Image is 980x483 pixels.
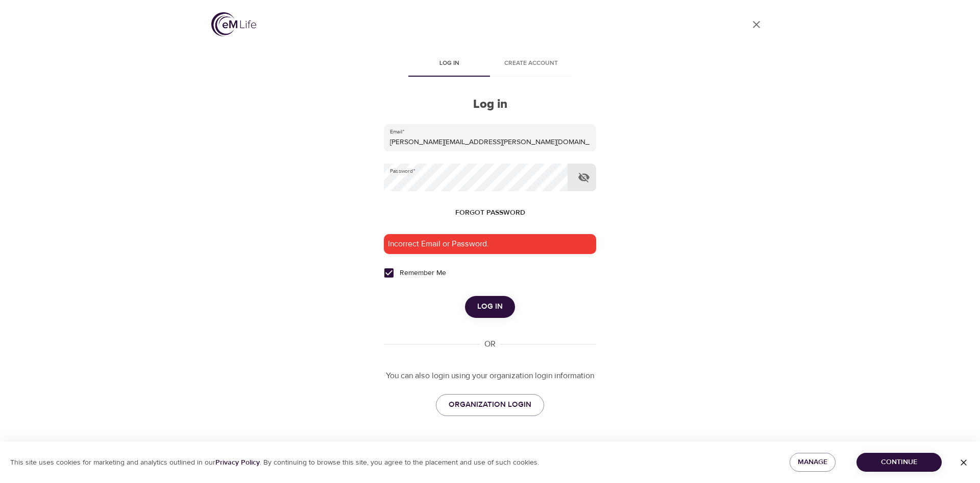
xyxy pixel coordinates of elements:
[465,296,515,317] button: Log in
[215,458,260,467] a: Privacy Policy
[856,453,942,472] button: Continue
[798,456,827,469] span: Manage
[449,398,531,411] span: ORGANIZATION LOGIN
[451,203,529,222] button: Forgot password
[384,370,596,382] p: You can also login using your organization login information
[477,300,503,313] span: Log in
[744,12,769,37] a: close
[211,12,256,36] img: logo
[436,394,544,416] a: ORGANIZATION LOGIN
[400,268,446,279] span: Remember Me
[496,58,566,69] span: Create account
[480,338,500,350] div: OR
[790,453,836,472] button: Manage
[865,456,934,469] span: Continue
[384,234,596,254] div: Incorrect Email or Password.
[384,52,596,77] div: disabled tabs example
[414,58,484,69] span: Log in
[455,206,525,219] span: Forgot password
[384,97,596,112] h2: Log in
